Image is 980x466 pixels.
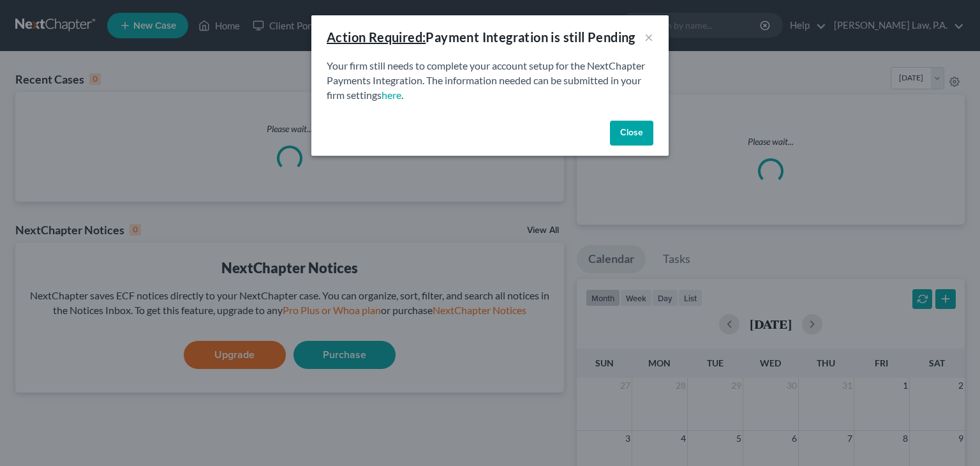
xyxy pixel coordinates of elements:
a: here [382,89,401,101]
div: Payment Integration is still Pending [327,28,635,46]
p: Your firm still needs to complete your account setup for the NextChapter Payments Integration. Th... [327,59,653,103]
button: × [644,29,653,45]
u: Action Required: [327,29,426,45]
button: Close [610,121,653,146]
